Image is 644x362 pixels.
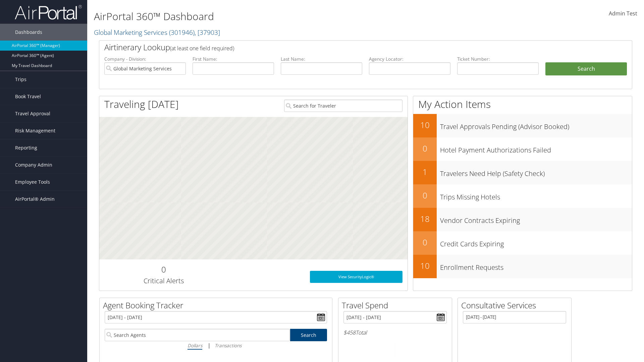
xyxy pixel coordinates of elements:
[15,105,50,122] span: Travel Approval
[169,28,195,37] span: ( 301946 )
[103,300,332,311] h2: Agent Booking Tracker
[609,10,637,17] span: Admin Test
[413,237,437,248] h2: 0
[284,100,402,112] input: Search for Traveler
[457,56,539,62] label: Ticket Number:
[15,139,37,156] span: Reporting
[413,119,437,131] h2: 10
[15,24,42,41] span: Dashboards
[105,341,327,350] div: |
[104,42,583,53] h2: Airtinerary Lookup
[187,342,202,349] i: Dollars
[15,4,82,20] img: airportal-logo.png
[413,213,437,225] h2: 18
[413,255,632,278] a: 10Enrollment Requests
[195,28,220,37] span: , [ 37903 ]
[413,97,632,111] h1: My Action Items
[15,88,41,105] span: Book Travel
[545,62,627,76] button: Search
[413,231,632,255] a: 0Credit Cards Expiring
[440,142,632,155] h3: Hotel Payment Authorizations Failed
[15,174,50,190] span: Employee Tools
[94,28,220,37] a: Global Marketing Services
[413,161,632,184] a: 1Travelers Need Help (Safety Check)
[94,9,456,23] h1: AirPortal 360™ Dashboard
[413,114,632,137] a: 10Travel Approvals Pending (Advisor Booked)
[343,329,447,336] h6: Total
[440,189,632,202] h3: Trips Missing Hotels
[104,276,223,286] h3: Critical Alerts
[15,157,52,173] span: Company Admin
[440,213,632,225] h3: Vendor Contracts Expiring
[440,236,632,249] h3: Credit Cards Expiring
[104,97,179,111] h1: Traveling [DATE]
[413,208,632,231] a: 18Vendor Contracts Expiring
[369,56,450,62] label: Agency Locator:
[461,300,571,311] h2: Consultative Services
[310,271,402,283] a: View SecurityLogic®
[15,71,26,88] span: Trips
[281,56,362,62] label: Last Name:
[15,122,55,139] span: Risk Management
[440,259,632,272] h3: Enrollment Requests
[15,191,55,207] span: AirPortal® Admin
[193,56,274,62] label: First Name:
[413,260,437,271] h2: 10
[609,3,637,24] a: Admin Test
[290,329,327,341] a: Search
[413,137,632,161] a: 0Hotel Payment Authorizations Failed
[105,329,290,341] input: Search Agents
[440,166,632,178] h3: Travelers Need Help (Safety Check)
[215,342,241,349] i: Transactions
[413,184,632,208] a: 0Trips Missing Hotels
[170,45,234,52] span: (at least one field required)
[440,119,632,131] h3: Travel Approvals Pending (Advisor Booked)
[413,143,437,154] h2: 0
[104,264,223,275] h2: 0
[342,300,452,311] h2: Travel Spend
[413,190,437,201] h2: 0
[104,56,186,62] label: Company - Division:
[343,329,356,336] span: $458
[413,166,437,178] h2: 1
